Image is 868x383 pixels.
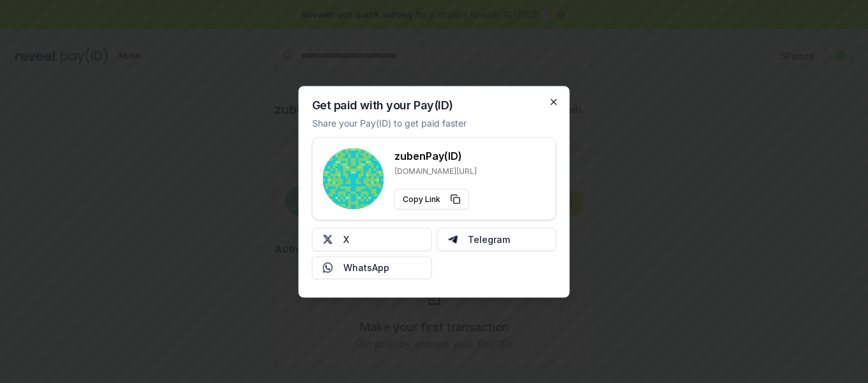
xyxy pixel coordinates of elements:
h3: zuben Pay(ID) [394,148,477,163]
h2: Get paid with your Pay(ID) [312,99,453,111]
button: Telegram [437,228,557,251]
p: [DOMAIN_NAME][URL] [394,166,477,176]
img: X [323,234,333,244]
p: Share your Pay(ID) to get paid faster [312,116,467,129]
button: X [312,228,432,251]
img: Telegram [447,234,458,244]
button: Copy Link [394,189,469,209]
button: WhatsApp [312,256,432,279]
img: Whatsapp [323,262,333,272]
